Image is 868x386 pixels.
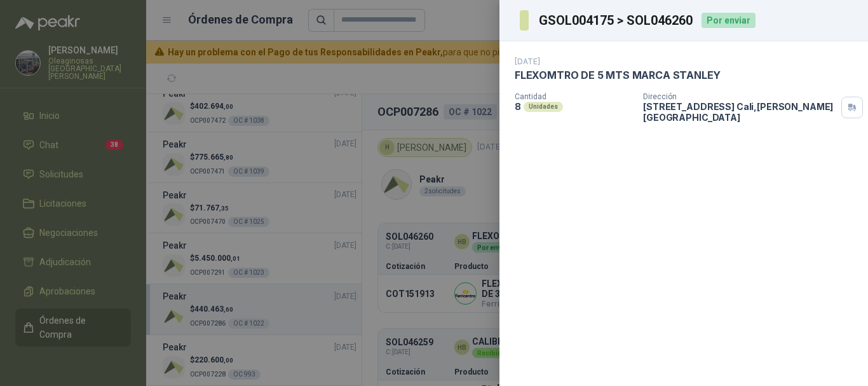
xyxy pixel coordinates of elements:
div: Por enviar [702,13,756,28]
p: FLEXOMTRO DE 5 MTS MARCA STANLEY [515,69,721,82]
p: Dirección [643,92,836,101]
p: [DATE] [515,57,540,66]
div: Unidades [524,102,563,112]
h3: GSOL004175 > SOL046260 [539,14,694,27]
p: Cantidad [515,92,633,101]
p: 8 [515,101,521,112]
p: [STREET_ADDRESS] Cali , [PERSON_NAME][GEOGRAPHIC_DATA] [643,101,836,123]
